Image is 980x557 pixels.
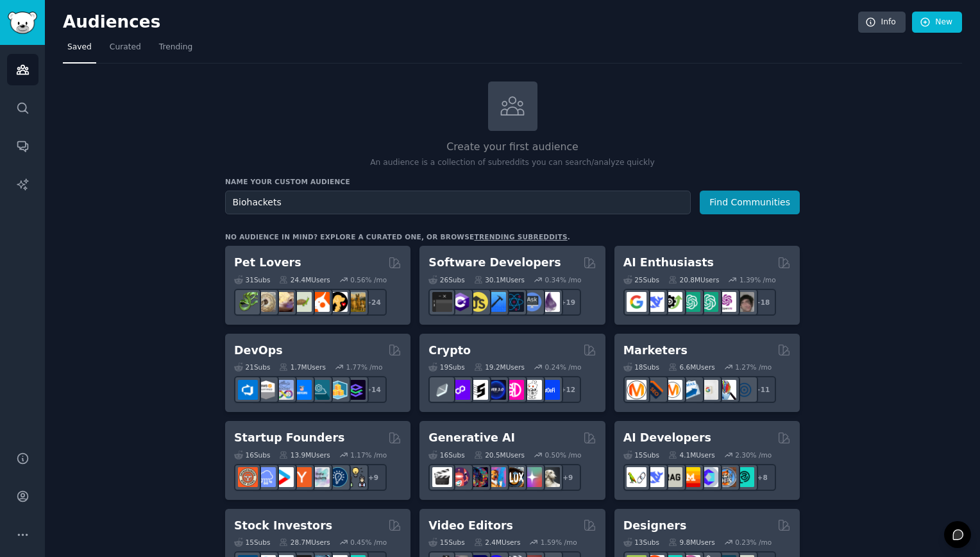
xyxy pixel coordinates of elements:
[668,275,719,284] div: 20.8M Users
[680,292,700,312] img: chatgpt_promptDesign
[234,450,270,459] div: 16 Sub s
[623,255,714,271] h2: AI Enthusiasts
[450,292,470,312] img: csharp
[554,464,581,491] div: + 9
[522,467,542,487] img: starryai
[346,363,383,372] div: 1.77 % /mo
[623,430,711,446] h2: AI Developers
[350,538,387,547] div: 0.45 % /mo
[310,380,330,400] img: platformengineering
[279,363,326,372] div: 1.7M Users
[734,467,754,487] img: AIDevelopersSociety
[668,538,715,547] div: 9.8M Users
[735,450,772,459] div: 2.30 % /mo
[234,255,301,271] h2: Pet Lovers
[545,363,582,372] div: 0.24 % /mo
[734,380,754,400] img: OnlineMarketing
[292,380,312,400] img: DevOpsLinks
[238,292,258,312] img: herpetology
[346,467,366,487] img: growmybusiness
[474,450,525,459] div: 20.5M Users
[450,380,470,400] img: 0xPolygon
[279,275,330,284] div: 24.4M Users
[428,518,513,534] h2: Video Editors
[225,177,800,186] h3: Name your custom audience
[468,467,488,487] img: deepdream
[668,450,715,459] div: 4.1M Users
[234,430,344,446] h2: Startup Founders
[360,464,387,491] div: + 9
[474,363,525,372] div: 19.2M Users
[360,289,387,316] div: + 24
[350,450,387,459] div: 1.17 % /mo
[432,467,452,487] img: aivideo
[234,343,283,359] h2: DevOps
[63,37,96,64] a: Saved
[735,538,772,547] div: 0.23 % /mo
[328,467,348,487] img: Entrepreneurship
[350,275,387,284] div: 0.56 % /mo
[739,275,776,284] div: 1.39 % /mo
[663,292,682,312] img: AItoolsCatalog
[256,467,276,487] img: SaaS
[540,467,560,487] img: DreamBooth
[623,343,688,359] h2: Marketers
[63,12,858,33] h2: Audiences
[310,467,330,487] img: indiehackers
[749,464,776,491] div: + 8
[238,380,258,400] img: azuredevops
[428,450,464,459] div: 16 Sub s
[292,292,312,312] img: turtle
[105,37,146,64] a: Curated
[627,292,646,312] img: GoogleGeminiAI
[310,292,330,312] img: cockatiel
[700,191,800,214] button: Find Communities
[474,538,521,547] div: 2.4M Users
[698,292,718,312] img: chatgpt_prompts_
[541,538,577,547] div: 1.59 % /mo
[234,518,332,534] h2: Stock Investors
[474,275,525,284] div: 30.1M Users
[627,467,646,487] img: LangChain
[234,538,270,547] div: 15 Sub s
[504,292,524,312] img: reactnative
[274,380,294,400] img: Docker_DevOps
[735,363,772,372] div: 1.27 % /mo
[328,292,348,312] img: PetAdvice
[159,42,192,53] span: Trending
[623,363,659,372] div: 18 Sub s
[486,292,506,312] img: iOSProgramming
[225,157,800,169] p: An audience is a collection of subreddits you can search/analyze quickly
[734,292,754,312] img: ArtificalIntelligence
[256,292,276,312] img: ballpython
[716,292,736,312] img: OpenAIDev
[486,380,506,400] img: web3
[428,343,471,359] h2: Crypto
[716,467,736,487] img: llmops
[623,538,659,547] div: 13 Sub s
[346,380,366,400] img: PlatformEngineers
[749,376,776,403] div: + 11
[858,12,906,33] a: Info
[504,467,524,487] img: FluxAI
[749,289,776,316] div: + 18
[645,467,664,487] img: DeepSeek
[360,376,387,403] div: + 14
[468,292,488,312] img: learnjavascript
[428,363,464,372] div: 19 Sub s
[225,139,800,155] h2: Create your first audience
[545,275,582,284] div: 0.34 % /mo
[428,538,464,547] div: 15 Sub s
[292,467,312,487] img: ycombinator
[432,380,452,400] img: ethfinance
[645,380,664,400] img: bigseo
[468,380,488,400] img: ethstaker
[668,363,715,372] div: 6.6M Users
[428,255,561,271] h2: Software Developers
[238,467,258,487] img: EntrepreneurRideAlong
[540,292,560,312] img: elixir
[67,42,92,53] span: Saved
[346,292,366,312] img: dogbreed
[274,292,294,312] img: leopardgeckos
[680,380,700,400] img: Emailmarketing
